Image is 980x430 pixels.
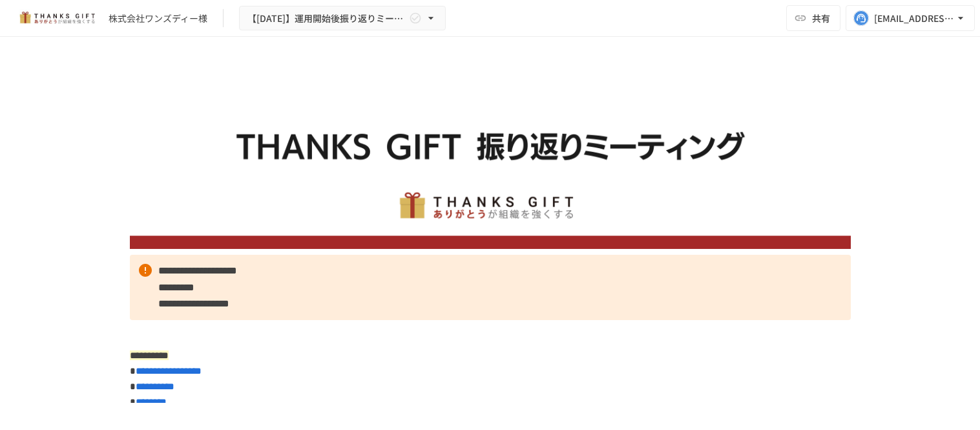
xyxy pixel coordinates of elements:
span: 共有 [812,11,830,25]
div: [EMAIL_ADDRESS][DOMAIN_NAME] [874,10,954,27]
div: 株式会社ワンズディー様 [109,12,207,25]
img: mMP1OxWUAhQbsRWCurg7vIHe5HqDpP7qZo7fRoNLXQh [16,8,98,28]
button: 共有 [786,5,840,31]
button: 【[DATE]】運用開始後振り返りミーティング [239,6,446,31]
img: ywjCEzGaDRs6RHkpXm6202453qKEghjSpJ0uwcQsaCz [130,69,851,249]
span: 【[DATE]】運用開始後振り返りミーティング [247,10,406,27]
button: [EMAIL_ADDRESS][DOMAIN_NAME] [846,5,975,31]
